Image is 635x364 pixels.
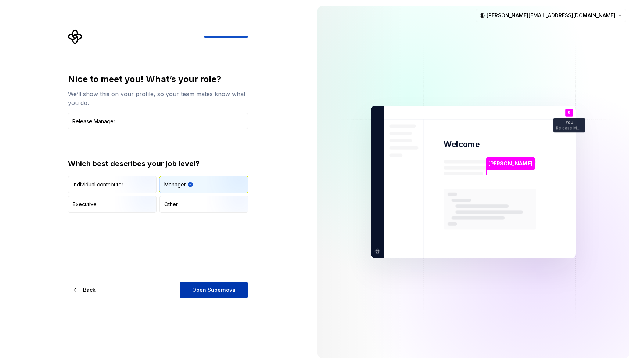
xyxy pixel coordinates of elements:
div: Other [164,201,178,208]
p: [PERSON_NAME] [488,160,532,168]
button: [PERSON_NAME][EMAIL_ADDRESS][DOMAIN_NAME] [476,9,626,22]
div: We’ll show this on your profile, so your team mates know what you do. [68,90,248,107]
div: Executive [73,201,97,208]
button: Back [68,282,102,298]
span: Back [83,286,96,294]
div: Individual contributor [73,181,123,188]
p: Release Manager [556,126,582,130]
div: Nice to meet you! What’s your role? [68,73,248,85]
div: Which best describes your job level? [68,159,248,169]
input: Job title [68,113,248,129]
span: [PERSON_NAME][EMAIL_ADDRESS][DOMAIN_NAME] [487,12,616,19]
p: You [566,121,573,125]
span: Open Supernova [192,286,236,294]
button: Open Supernova [180,282,248,298]
p: S [568,111,570,115]
p: Welcome [444,139,480,150]
div: Manager [164,181,186,188]
svg: Supernova Logo [68,29,83,44]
